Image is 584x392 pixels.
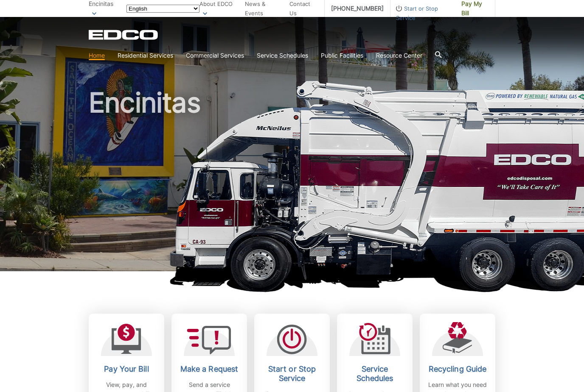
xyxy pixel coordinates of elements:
[126,5,199,13] select: Select a language
[95,364,158,374] h2: Pay Your Bill
[89,51,105,60] a: Home
[376,51,422,60] a: Resource Center
[118,51,173,60] a: Residential Services
[261,364,323,383] h2: Start or Stop Service
[89,30,159,40] a: EDCD logo. Return to the homepage.
[89,89,495,275] h1: Encinitas
[186,51,244,60] a: Commercial Services
[178,364,241,374] h2: Make a Request
[343,364,406,383] h2: Service Schedules
[426,364,489,374] h2: Recycling Guide
[257,51,308,60] a: Service Schedules
[321,51,363,60] a: Public Facilities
